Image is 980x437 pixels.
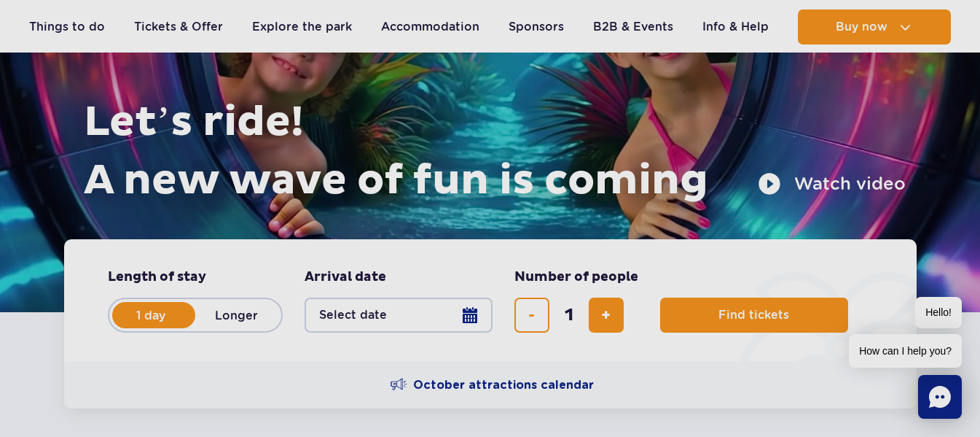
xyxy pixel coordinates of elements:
[593,9,673,45] a: B2B & Events
[836,20,887,34] span: Buy now
[702,9,769,45] a: Info & Help
[915,297,962,328] span: Hello!
[509,9,564,45] a: Sponsors
[552,298,587,333] input: number of tickets
[413,377,594,393] span: October attractions calendar
[390,376,594,394] a: October attractions calendar
[84,93,906,210] h1: Let’s ride! A new wave of fun is coming
[29,9,105,45] a: Things to do
[195,300,278,330] label: Longer
[134,9,223,45] a: Tickets & Offer
[798,9,951,45] button: Buy now
[108,268,206,286] span: Length of stay
[305,268,386,286] span: Arrival date
[718,309,789,322] span: Find tickets
[305,298,493,333] button: Select date
[758,172,906,196] button: Watch video
[381,9,479,45] a: Accommodation
[918,375,962,419] div: Chat
[589,298,624,333] button: add ticket
[109,300,192,330] label: 1 day
[660,298,848,333] button: Find tickets
[514,268,638,286] span: Number of people
[252,9,352,45] a: Explore the park
[514,298,549,333] button: remove ticket
[849,334,962,368] span: How can I help you?
[64,239,917,362] form: Planning your visit to Park of Poland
